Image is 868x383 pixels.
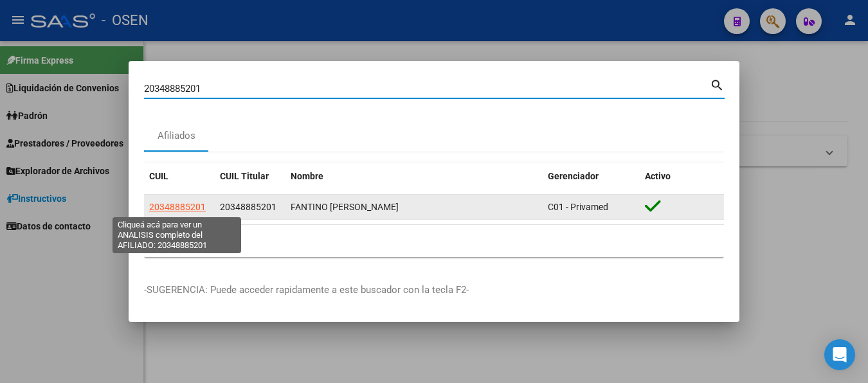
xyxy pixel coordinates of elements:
[285,163,543,190] datatable-header-cell: Nombre
[548,202,608,212] span: C01 - Privamed
[548,171,599,181] span: Gerenciador
[215,163,285,190] datatable-header-cell: CUIL Titular
[640,163,724,190] datatable-header-cell: Activo
[543,163,640,190] datatable-header-cell: Gerenciador
[291,200,538,215] div: FANTINO [PERSON_NAME]
[710,76,725,92] mat-icon: search
[144,163,215,190] datatable-header-cell: CUIL
[144,225,724,257] div: 1 total
[144,283,724,298] p: -SUGERENCIA: Puede acceder rapidamente a este buscador con la tecla F2-
[220,171,269,181] span: CUIL Titular
[220,202,276,212] span: 20348885201
[149,171,168,181] span: CUIL
[158,129,195,143] div: Afiliados
[149,202,206,212] span: 20348885201
[291,171,323,181] span: Nombre
[824,339,855,370] div: Open Intercom Messenger
[645,171,671,181] span: Activo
